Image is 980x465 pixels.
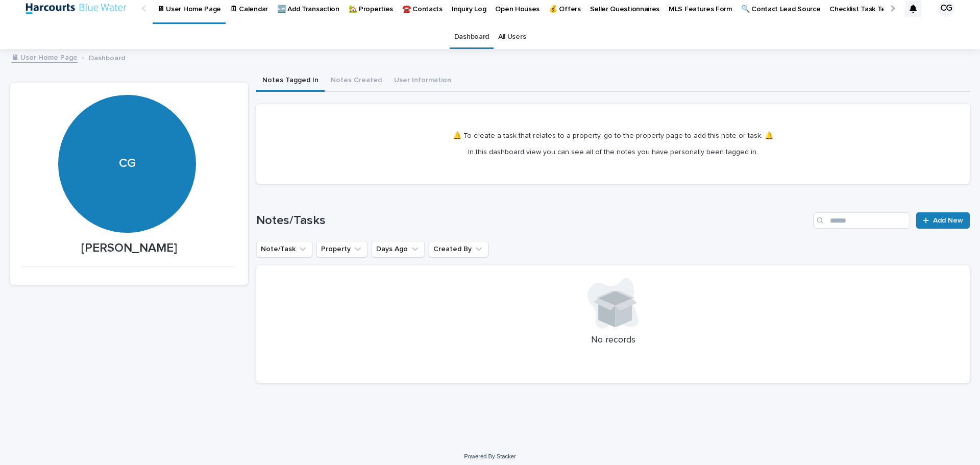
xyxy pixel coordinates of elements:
[11,51,78,63] a: 🖥 User Home Page
[429,241,488,257] button: Created By
[464,453,516,459] a: Powered By Stacker
[813,212,910,229] input: Search
[22,241,236,256] p: [PERSON_NAME]
[933,213,963,228] span: Add New
[325,70,388,92] button: Notes Created
[938,1,954,17] div: CG
[453,148,773,157] p: In this dashboard view you can see all of the notes you have personally been tagged in.
[268,335,958,346] p: No records
[89,52,125,63] p: Dashboard
[453,131,773,140] p: 🔔 To create a task that relates to a property, go to the property page to add this note or task. 🔔
[256,241,312,257] button: Note/Task
[388,70,457,92] button: User Information
[316,241,367,257] button: Property
[454,25,489,49] a: Dashboard
[256,213,809,228] h1: Notes/Tasks
[256,70,325,92] button: Notes Tagged In
[498,25,526,49] a: All Users
[916,212,970,229] a: Add New
[58,18,197,171] div: CG
[372,241,425,257] button: Days Ago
